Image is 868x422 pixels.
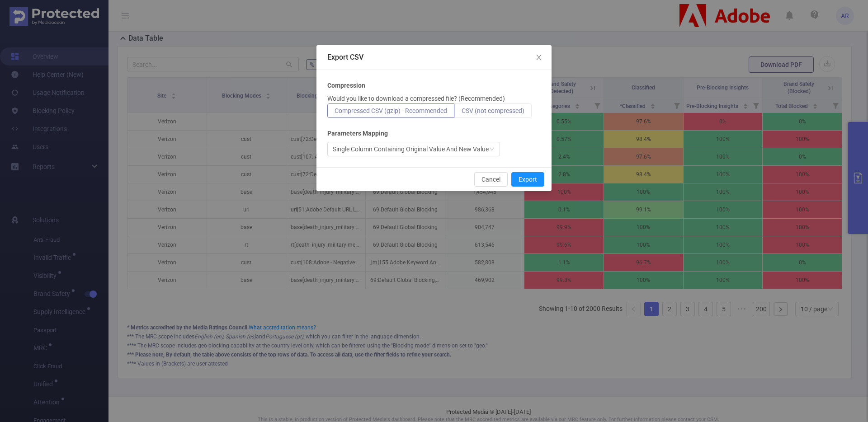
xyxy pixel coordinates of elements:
i: icon: down [489,146,495,153]
span: CSV (not compressed) [462,107,524,114]
span: Compressed CSV (gzip) - Recommended [335,107,447,114]
b: Parameters Mapping [327,129,388,138]
i: icon: close [535,54,542,61]
b: Compression [327,81,365,90]
button: Export [511,172,544,187]
button: Cancel [474,172,508,187]
div: Export CSV [327,52,541,62]
p: Would you like to download a compressed file? (Recommended) [327,94,505,103]
div: Single Column Containing Original Value And New Value [333,142,489,156]
button: Close [526,45,552,70]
